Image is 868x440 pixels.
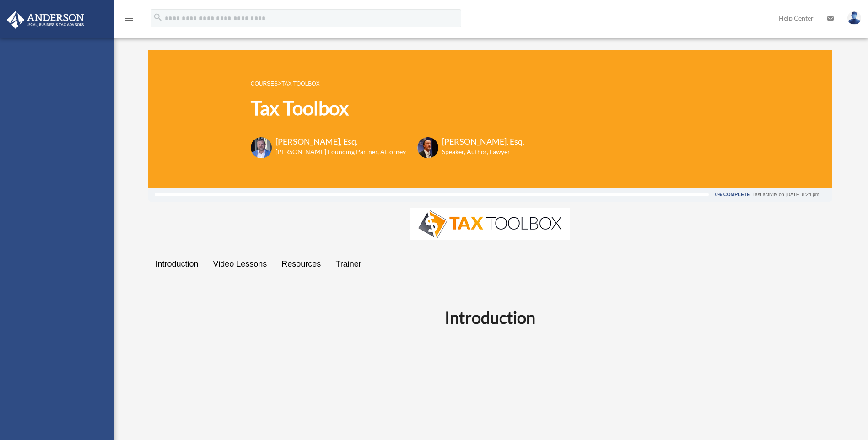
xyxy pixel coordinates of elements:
[417,137,438,158] img: Scott-Estill-Headshot.png
[251,78,524,89] p: >
[281,80,319,87] a: Tax Toolbox
[251,95,524,122] h1: Tax Toolbox
[206,251,275,277] a: Video Lessons
[274,251,328,277] a: Resources
[328,251,368,277] a: Trainer
[442,147,513,156] h6: Speaker, Author, Lawyer
[153,12,163,22] i: search
[251,137,272,158] img: Toby-circle-head.png
[715,192,750,197] div: 0% Complete
[847,11,861,25] img: User Pic
[752,192,819,197] div: Last activity on [DATE] 8:24 pm
[251,80,278,87] a: COURSES
[275,136,406,147] h3: [PERSON_NAME], Esq.
[124,13,135,24] i: menu
[148,251,206,277] a: Introduction
[442,136,524,147] h3: [PERSON_NAME], Esq.
[124,16,135,24] a: menu
[154,306,827,329] h2: Introduction
[275,147,406,156] h6: [PERSON_NAME] Founding Partner, Attorney
[4,11,87,29] img: Anderson Advisors Platinum Portal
